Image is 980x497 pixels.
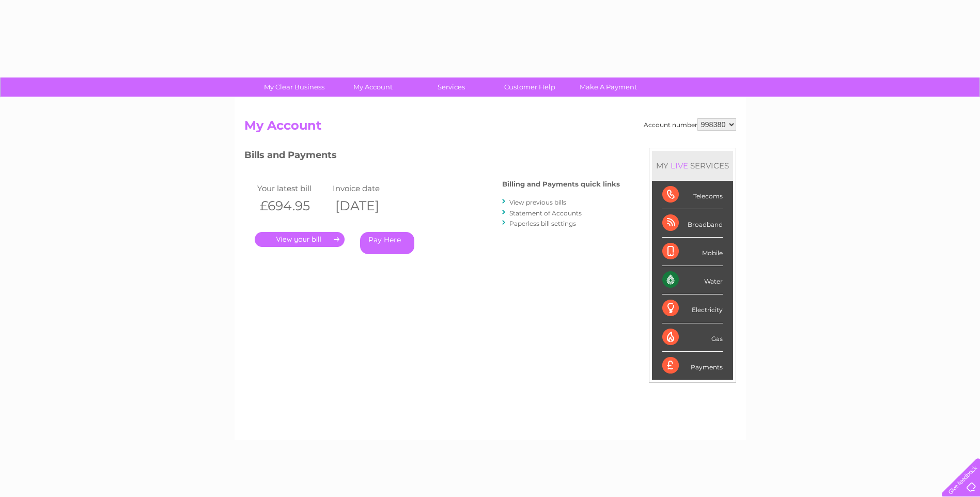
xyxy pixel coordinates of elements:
[502,180,620,188] h4: Billing and Payments quick links
[409,77,494,97] a: Services
[330,181,406,195] td: Invoice date
[662,352,723,380] div: Payments
[644,118,736,131] div: Account number
[662,181,723,209] div: Telecoms
[330,77,415,97] a: My Account
[662,294,723,323] div: Electricity
[662,238,723,266] div: Mobile
[487,77,572,97] a: Customer Help
[652,151,733,180] div: MY SERVICES
[252,77,337,97] a: My Clear Business
[255,181,330,195] td: Your latest bill
[662,323,723,352] div: Gas
[509,198,566,206] a: View previous bills
[255,195,330,216] th: £694.95
[509,209,582,217] a: Statement of Accounts
[244,148,620,166] h3: Bills and Payments
[668,161,690,170] div: LIVE
[244,118,736,138] h2: My Account
[330,195,406,216] th: [DATE]
[255,232,345,247] a: .
[509,220,576,227] a: Paperless bill settings
[662,209,723,238] div: Broadband
[566,77,651,97] a: Make A Payment
[662,266,723,294] div: Water
[360,232,414,254] a: Pay Here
